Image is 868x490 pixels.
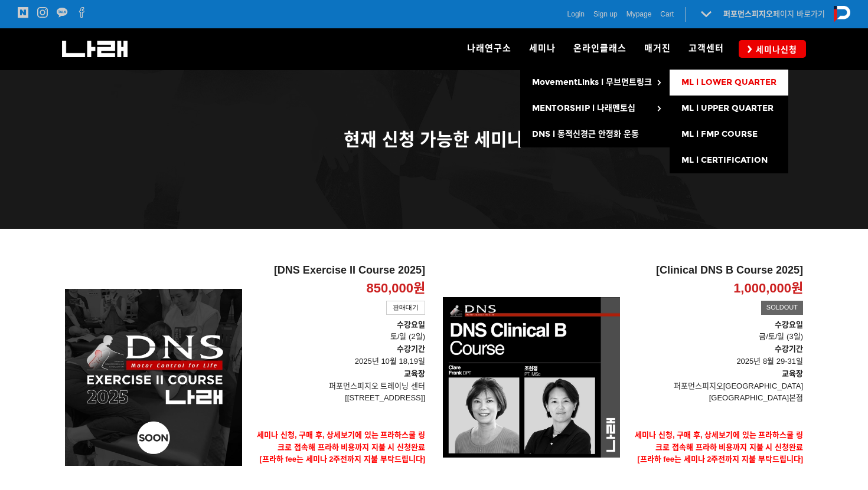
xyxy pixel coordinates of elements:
p: 2025년 10월 18,19일 [251,343,425,368]
a: 세미나 [520,28,564,70]
strong: 교육장 [782,369,803,378]
span: 고객센터 [688,43,724,54]
p: 금/토/일 (3일) [629,331,803,343]
a: ML l CERTIFICATION [670,147,788,173]
div: SOLDOUT [761,301,803,315]
span: [프라하 fee는 세미나 2주전까지 지불 부탁드립니다] [259,455,425,463]
p: 퍼포먼스피지오[GEOGRAPHIC_DATA] [GEOGRAPHIC_DATA]본점 [629,380,803,405]
p: 850,000원 [366,280,425,297]
span: ML l LOWER QUARTER [681,77,776,87]
p: 1,000,000원 [733,280,803,297]
a: [Clinical DNS B Course 2025] 1,000,000원 SOLDOUT 수강요일금/토/일 (3일)수강기간 2025년 8월 29-31일교육장퍼포먼스피지오[GEOG... [629,264,803,490]
a: Sign up [593,8,618,20]
strong: 퍼포먼스피지오 [723,9,773,18]
span: ML l CERTIFICATION [681,155,768,165]
span: ML l FMP COURSE [681,129,758,139]
span: 세미나 [529,43,556,54]
span: 세미나신청 [752,44,797,55]
span: MovementLinks l 무브먼트링크 [532,77,652,87]
span: ML l UPPER QUARTER [681,103,774,113]
p: 퍼포먼스피지오 트레이닝 센터 [251,380,425,393]
span: DNS l 동적신경근 안정화 운동 [532,129,639,139]
a: Login [567,8,585,20]
div: 판매대기 [386,301,425,315]
h2: [Clinical DNS B Course 2025] [629,264,803,277]
a: 고객센터 [680,28,733,70]
a: 나래연구소 [458,28,520,70]
strong: 수강요일 [775,320,803,329]
p: 토/일 (2일) [251,319,425,344]
a: MENTORSHIP l 나래멘토십 [520,96,670,121]
a: MovementLinks l 무브먼트링크 [520,70,670,96]
a: DNS l 동적신경근 안정화 운동 [520,121,670,147]
strong: 수강요일 [397,320,425,329]
a: ML l UPPER QUARTER [670,96,788,121]
a: [DNS Exercise II Course 2025] 850,000원 판매대기 수강요일토/일 (2일)수강기간 2025년 10월 18,19일교육장퍼포먼스피지오 트레이닝 센터[[... [251,264,425,490]
span: [프라하 fee는 세미나 2주전까지 지불 부탁드립니다] [637,455,803,463]
strong: 세미나 신청, 구매 후, 상세보기에 있는 프라하스쿨 링크로 접속해 프라하 비용까지 지불 시 신청완료 [635,430,803,452]
a: ML l LOWER QUARTER [670,70,788,96]
a: 세미나신청 [739,40,806,57]
a: Mypage [626,8,652,20]
h2: [DNS Exercise II Course 2025] [251,264,425,277]
span: 현재 신청 가능한 세미나 [344,130,524,149]
p: 2025년 8월 29-31일 [629,343,803,368]
a: 퍼포먼스피지오페이지 바로가기 [723,9,825,18]
strong: 수강기간 [397,344,425,353]
span: MENTORSHIP l 나래멘토십 [532,103,635,113]
span: 온라인클래스 [573,43,626,54]
strong: 세미나 신청, 구매 후, 상세보기에 있는 프라하스쿨 링크로 접속해 프라하 비용까지 지불 시 신청완료 [257,430,425,452]
span: 매거진 [644,43,671,54]
a: ML l FMP COURSE [670,121,788,147]
a: 온라인클래스 [564,28,635,70]
p: [[STREET_ADDRESS]] [251,392,425,405]
a: Cart [660,8,674,20]
a: 매거진 [635,28,680,70]
strong: 수강기간 [775,344,803,353]
strong: 교육장 [404,369,425,378]
span: 나래연구소 [467,43,511,54]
